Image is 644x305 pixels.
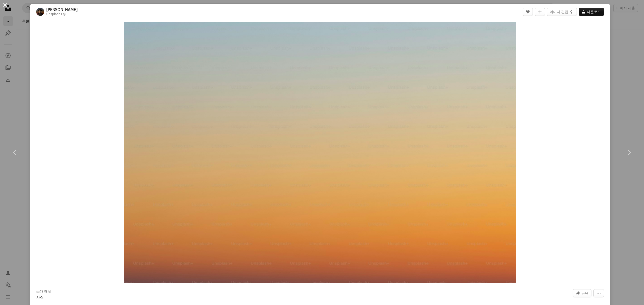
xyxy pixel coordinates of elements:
[614,128,644,177] a: 다음
[535,8,545,16] button: 컬렉션에 추가
[46,7,78,12] a: [PERSON_NAME]
[593,289,604,297] button: 더 많은 작업
[36,8,44,16] img: Allec Gomes의 프로필로 이동
[36,295,44,299] a: 사진
[579,8,604,16] button: 다운로드
[547,8,577,16] button: 이미지 편집
[124,22,516,283] img: 하늘에 아름다운 색의 그라데이션.
[573,289,591,297] button: 이 이미지 공유
[36,289,51,294] h3: 소개 매체
[523,8,533,16] button: 좋아요
[46,12,63,16] a: Unsplash+
[46,12,78,16] div: 용
[124,22,516,283] button: 이 이미지 확대
[581,289,588,297] span: 공유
